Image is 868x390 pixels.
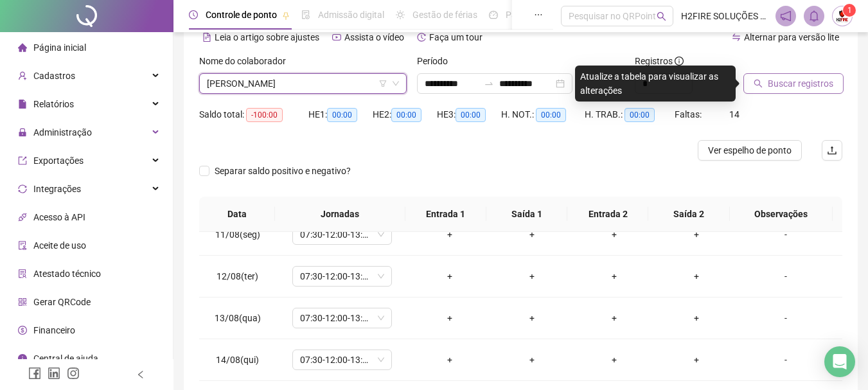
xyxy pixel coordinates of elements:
[33,212,85,222] span: Acesso à API
[648,197,729,232] th: Saída 2
[33,127,92,137] span: Administração
[67,367,80,380] span: instagram
[417,54,456,68] label: Período
[744,32,839,42] span: Alternar para versão lite
[429,32,483,42] span: Faça um tour
[666,353,727,367] div: +
[33,42,86,53] span: Página inicial
[708,143,792,157] span: Ver espelho de ponto
[456,108,486,122] span: 00:00
[567,197,648,232] th: Entrada 2
[33,240,86,251] span: Aceite de uso
[136,370,145,379] span: left
[18,326,27,335] span: dollar
[199,54,294,68] label: Nome do colaborador
[506,10,556,20] span: Painel do DP
[189,10,198,19] span: clock-circle
[216,355,259,365] span: 14/08(qui)
[18,241,27,250] span: audit
[207,74,399,93] span: DANILO DA SILVA SANTOS
[624,108,655,122] span: 00:00
[583,227,645,242] div: +
[215,313,261,323] span: 13/08(qua)
[282,12,290,19] span: pushpin
[730,197,833,232] th: Observações
[583,269,645,283] div: +
[33,297,91,307] span: Gerar QRCode
[396,10,405,19] span: sun
[391,108,421,122] span: 00:00
[501,311,563,325] div: +
[332,33,341,42] span: youtube
[501,227,563,242] div: +
[18,128,27,137] span: lock
[18,100,27,109] span: file
[18,354,27,363] span: info-circle
[300,267,384,286] span: 07:30-12:00-13:30-17:00
[824,346,855,377] div: Open Intercom Messenger
[748,269,824,283] div: -
[18,213,27,222] span: api
[412,10,477,20] span: Gestão de férias
[344,32,404,42] span: Assista o vídeo
[833,6,852,26] img: 69477
[583,353,645,367] div: +
[215,229,260,240] span: 11/08(seg)
[748,353,824,367] div: -
[18,156,27,165] span: export
[215,32,319,42] span: Leia o artigo sobre ajustes
[585,107,675,122] div: H. TRAB.:
[300,225,384,244] span: 07:30-12:00-13:30-17:00
[489,10,498,19] span: dashboard
[501,269,563,283] div: +
[301,10,310,19] span: file-done
[843,4,856,17] sup: Atualize o seu contato no menu Meus Dados
[33,99,74,109] span: Relatórios
[33,155,84,166] span: Exportações
[501,353,563,367] div: +
[48,367,60,380] span: linkedin
[202,33,211,42] span: file-text
[419,227,481,242] div: +
[199,107,308,122] div: Saldo total:
[666,227,727,242] div: +
[33,325,75,335] span: Financeiro
[33,353,98,364] span: Central de ajuda
[199,197,275,232] th: Data
[300,350,384,369] span: 07:30-12:00-13:30-17:00
[373,107,437,122] div: HE 2:
[209,164,356,178] span: Separar saldo positivo e negativo?
[575,66,736,102] div: Atualize a tabela para visualizar as alterações
[729,109,740,120] span: 14
[246,108,283,122] span: -100:00
[847,6,852,15] span: 1
[379,80,387,87] span: filter
[534,10,543,19] span: ellipsis
[18,269,27,278] span: solution
[583,311,645,325] div: +
[808,10,820,22] span: bell
[327,108,357,122] span: 00:00
[666,311,727,325] div: +
[28,367,41,380] span: facebook
[33,184,81,194] span: Integrações
[33,71,75,81] span: Cadastros
[18,71,27,80] span: user-add
[419,353,481,367] div: +
[206,10,277,20] span: Controle de ponto
[675,57,684,66] span: info-circle
[18,297,27,306] span: qrcode
[827,145,837,155] span: upload
[484,78,494,89] span: swap-right
[768,76,833,91] span: Buscar registros
[484,78,494,89] span: to
[486,197,567,232] th: Saída 1
[275,197,405,232] th: Jornadas
[217,271,258,281] span: 12/08(ter)
[698,140,802,161] button: Ver espelho de ponto
[419,269,481,283] div: +
[300,308,384,328] span: 07:30-12:00-13:30-17:00
[732,33,741,42] span: swap
[743,73,844,94] button: Buscar registros
[501,107,585,122] div: H. NOT.:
